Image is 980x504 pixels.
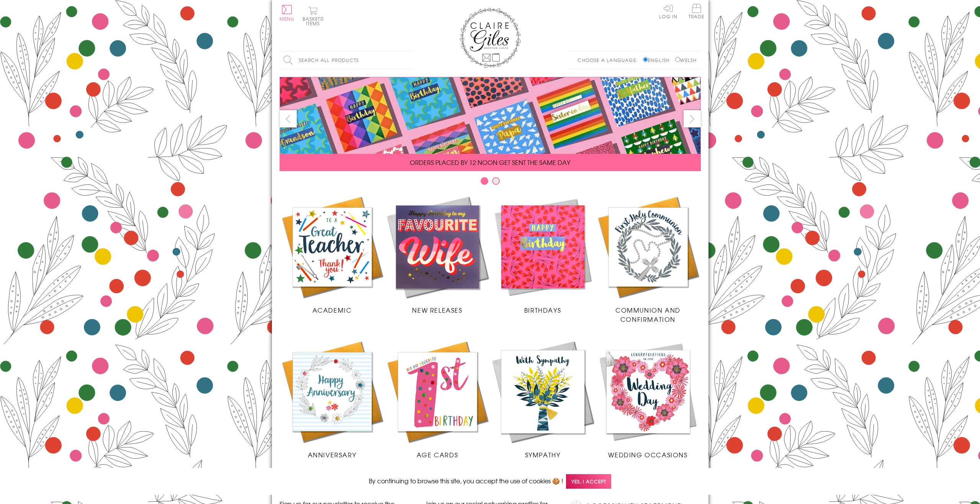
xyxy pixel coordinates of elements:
[675,57,680,62] input: Welsh
[659,4,677,19] a: Log In
[280,339,385,459] a: Anniversary
[490,339,596,459] a: Sympathy
[578,57,641,64] p: Choose a language:
[684,110,701,127] button: next
[280,52,414,69] input: Search all products
[303,6,324,26] button: Basket0 items
[412,305,462,315] span: New Releases
[280,194,385,315] a: Academic
[308,450,357,459] span: Anniversary
[490,194,596,315] a: Birthdays
[615,305,681,324] span: Communion and Confirmation
[280,177,701,189] div: Carousel Pagination
[596,194,701,324] a: Communion and Confirmation
[566,474,611,489] span: Yes, I accept
[689,4,705,20] a: Trade
[481,177,488,185] button: Carousel Page 1 (Current Slide)
[385,194,490,315] a: New Releases
[280,5,294,21] button: Menu
[280,110,297,127] button: prev
[460,8,521,68] img: Claire Giles Greetings Cards
[524,305,561,315] span: Birthdays
[492,177,500,185] button: Carousel Page 2
[280,15,294,22] span: Menu
[525,450,561,459] span: Sympathy
[643,57,648,62] input: English
[643,57,673,64] label: English
[417,450,458,459] span: Age Cards
[410,158,570,167] span: ORDERS PLACED BY 12 NOON GET SENT THE SAME DAY
[608,450,687,459] span: Wedding Occasions
[306,15,324,27] span: 0 items
[689,4,705,19] span: Trade
[385,339,490,459] a: Age Cards
[312,305,352,315] span: Academic
[675,57,697,64] label: Welsh
[406,52,414,69] input: Search
[596,339,701,459] a: Wedding Occasions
